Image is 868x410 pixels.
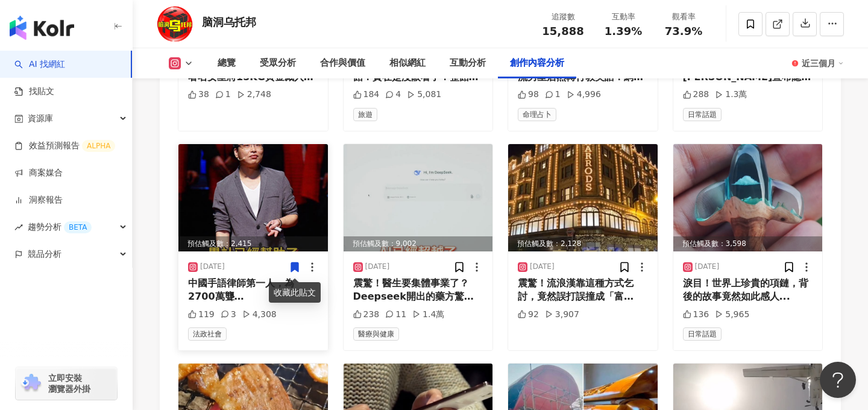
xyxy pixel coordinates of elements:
div: 3,907 [545,309,579,321]
a: 找貼文 [14,86,54,98]
span: 1.39% [605,25,642,37]
div: post-image預估觸及數：9,002 [344,144,493,251]
iframe: Help Scout Beacon - Open [820,362,856,398]
div: 4,996 [567,89,601,101]
div: 震驚！醫生要集體事業了？Deepseek開出的藥方驚呆醫療工作者？！##deepseek [353,277,483,304]
div: 預估觸及數：9,002 [344,236,493,251]
span: 15,888 [542,25,583,37]
span: 立即安裝 瀏覽器外掛 [48,373,90,394]
div: 136 [683,309,709,321]
a: searchAI 找網紅 [14,58,65,71]
img: post-image [344,144,493,251]
div: 92 [518,309,539,321]
div: 合作與價值 [320,56,365,71]
div: post-image預估觸及數：2,415 [178,144,328,251]
div: 淚目！世界上珍貴的項鏈，背後的故事竟然如此感人... [683,277,813,304]
div: 5,081 [407,89,441,101]
div: 預估觸及數：2,128 [508,236,658,251]
span: 旅遊 [353,108,377,121]
div: [DATE] [530,262,555,272]
div: 震驚！流浪漢靠這種方式乞討，竟然誤打誤撞成「富人」？ [518,277,648,304]
div: 288 [683,89,709,101]
a: 洞察報告 [14,194,63,206]
div: 2,748 [237,89,271,101]
div: 收藏此貼文 [269,282,321,303]
div: 38 [188,89,209,101]
div: 受眾分析 [260,56,296,71]
span: 資源庫 [28,105,53,132]
div: 3 [221,309,236,321]
div: 119 [188,309,215,321]
div: 1 [215,89,231,101]
img: KOL Avatar [157,6,193,42]
div: 5,965 [715,309,749,321]
span: 命理占卜 [518,108,556,121]
div: 近三個月 [802,54,844,73]
div: post-image預估觸及數：3,598 [673,144,823,251]
div: BETA [64,221,92,233]
div: 1.4萬 [412,309,444,321]
span: rise [14,223,23,232]
img: chrome extension [19,374,43,393]
div: [DATE] [200,262,225,272]
div: 創作內容分析 [510,56,564,71]
div: 1 [545,89,561,101]
div: 互動分析 [450,56,486,71]
img: post-image [508,144,658,251]
div: 238 [353,309,380,321]
span: 醫療與健康 [353,327,399,341]
div: [DATE] [365,262,390,272]
div: 中國手語律師第一人，為2700萬聾[DEMOGRAPHIC_DATA]人發聲，背後故事讓人淚目 [188,277,318,304]
span: 日常話題 [683,108,722,121]
a: 商案媒合 [14,167,63,179]
div: 4 [385,89,401,101]
div: 觀看率 [661,11,706,23]
img: post-image [178,144,328,251]
div: 預估觸及數：3,598 [673,236,823,251]
span: 競品分析 [28,241,61,268]
a: 效益預測報告ALPHA [14,140,115,152]
img: logo [10,16,74,40]
img: post-image [673,144,823,251]
div: 預估觸及數：2,415 [178,236,328,251]
div: 11 [385,309,406,321]
div: 脑洞乌托邦 [202,14,256,30]
a: chrome extension立即安裝 瀏覽器外掛 [16,367,117,400]
div: post-image預估觸及數：2,128 [508,144,658,251]
div: 追蹤數 [540,11,586,23]
div: 184 [353,89,380,101]
div: 相似網紅 [389,56,426,71]
span: 趨勢分析 [28,213,92,241]
div: 總覽 [218,56,236,71]
span: 日常話題 [683,327,722,341]
span: 73.9% [665,25,702,37]
div: 98 [518,89,539,101]
div: 互動率 [600,11,646,23]
div: 1.3萬 [715,89,747,101]
div: 4,308 [242,309,277,321]
div: [DATE] [695,262,720,272]
span: 法政社會 [188,327,227,341]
